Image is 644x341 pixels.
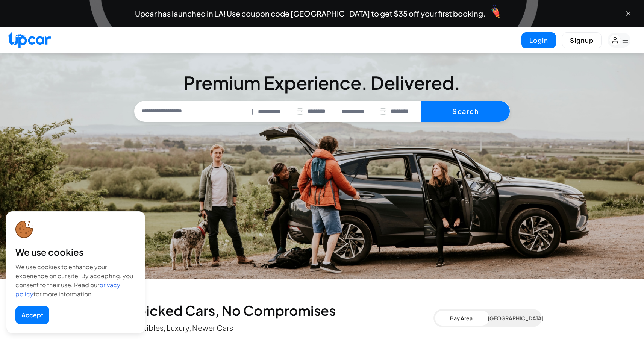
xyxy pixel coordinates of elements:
[435,311,488,326] button: Bay Area
[624,10,632,17] button: Close banner
[332,107,337,116] span: —
[252,107,253,116] span: |
[15,262,136,299] div: We use cookies to enhance your experience on our site. By accepting, you consent to their use. Re...
[488,311,540,326] button: [GEOGRAPHIC_DATA]
[15,246,136,258] div: We use cookies
[8,32,51,48] img: Upcar Logo
[135,10,485,17] span: Upcar has launched in LA! Use coupon code [GEOGRAPHIC_DATA] to get $35 off your first booking.
[15,221,33,238] img: cookie-icon.svg
[103,303,433,318] h2: Handpicked Cars, No Compromises
[103,323,433,333] p: Evs, Convertibles, Luxury, Newer Cars
[521,32,556,48] button: Login
[134,74,510,92] h3: Premium Experience. Delivered.
[562,32,602,48] button: Signup
[421,101,510,122] button: Search
[15,306,49,324] button: Accept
